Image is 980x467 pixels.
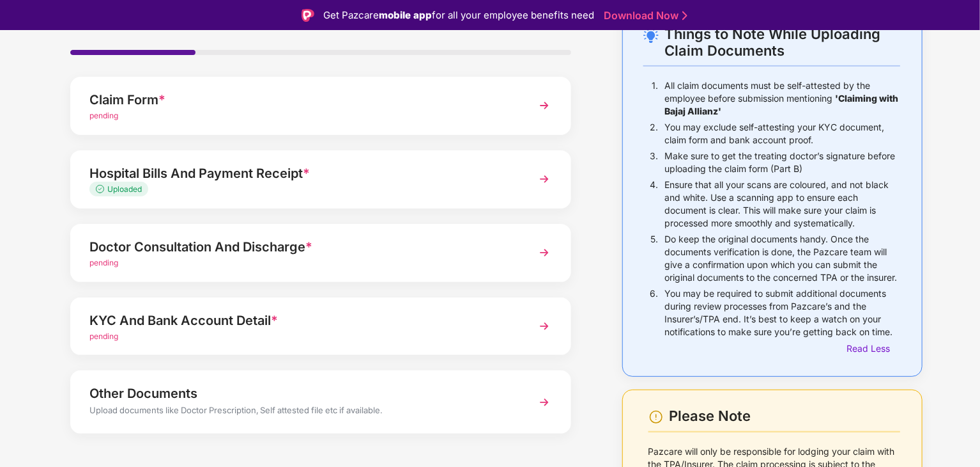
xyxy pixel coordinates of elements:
img: svg+xml;base64,PHN2ZyBpZD0iTmV4dCIgeG1sbnM9Imh0dHA6Ly93d3cudzMub3JnLzIwMDAvc3ZnIiB3aWR0aD0iMzYiIG... [533,241,556,264]
p: You may be required to submit additional documents during review processes from Pazcare’s and the... [664,287,900,338]
div: Things to Note While Uploading Claim Documents [664,26,900,59]
img: svg+xml;base64,PHN2ZyBpZD0iV2FybmluZ18tXzI0eDI0IiBkYXRhLW5hbWU9Ildhcm5pbmcgLSAyNHgyNCIgeG1sbnM9Im... [648,409,664,425]
p: Do keep the original documents handy. Once the documents verification is done, the Pazcare team w... [664,233,900,284]
div: Hospital Bills And Payment Receipt [89,163,513,184]
div: Read Less [846,342,900,356]
img: svg+xml;base64,PHN2ZyB4bWxucz0iaHR0cDovL3d3dy53My5vcmcvMjAwMC9zdmciIHdpZHRoPSIyNC4wOTMiIGhlaWdodD... [643,28,659,43]
span: pending [89,111,118,120]
span: pending [89,331,118,341]
div: Upload documents like Doctor Prescription, Self attested file etc if available. [89,404,513,420]
p: 4. [650,178,658,230]
div: KYC And Bank Account Detail [89,310,513,331]
div: Other Documents [89,383,513,404]
div: Get Pazcare for all your employee benefits need [323,8,594,23]
img: svg+xml;base64,PHN2ZyBpZD0iTmV4dCIgeG1sbnM9Imh0dHA6Ly93d3cudzMub3JnLzIwMDAvc3ZnIiB3aWR0aD0iMzYiIG... [533,168,556,191]
img: svg+xml;base64,PHN2ZyB4bWxucz0iaHR0cDovL3d3dy53My5vcmcvMjAwMC9zdmciIHdpZHRoPSIxMy4zMzMiIGhlaWdodD... [96,185,107,193]
div: Claim Form [89,90,513,110]
p: 2. [650,121,658,146]
div: Doctor Consultation And Discharge [89,237,513,257]
p: 3. [650,150,658,175]
p: 5. [650,233,658,284]
img: svg+xml;base64,PHN2ZyBpZD0iTmV4dCIgeG1sbnM9Imh0dHA6Ly93d3cudzMub3JnLzIwMDAvc3ZnIiB3aWR0aD0iMzYiIG... [533,315,556,338]
p: All claim documents must be self-attested by the employee before submission mentioning [664,79,900,118]
img: svg+xml;base64,PHN2ZyBpZD0iTmV4dCIgeG1sbnM9Imh0dHA6Ly93d3cudzMub3JnLzIwMDAvc3ZnIiB3aWR0aD0iMzYiIG... [533,94,556,117]
img: Logo [302,9,314,22]
p: 6. [650,287,658,338]
p: Make sure to get the treating doctor’s signature before uploading the claim form (Part B) [664,150,900,175]
p: You may exclude self-attesting your KYC document, claim form and bank account proof. [664,121,900,146]
img: svg+xml;base64,PHN2ZyBpZD0iTmV4dCIgeG1sbnM9Imh0dHA6Ly93d3cudzMub3JnLzIwMDAvc3ZnIiB3aWR0aD0iMzYiIG... [533,391,556,414]
strong: mobile app [379,9,432,21]
p: 1. [652,79,658,118]
div: Please Note [670,408,900,425]
img: Stroke [682,9,687,22]
p: Ensure that all your scans are coloured, and not black and white. Use a scanning app to ensure ea... [664,178,900,230]
span: Uploaded [107,184,142,194]
span: pending [89,258,118,267]
a: Download Now [604,9,684,22]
